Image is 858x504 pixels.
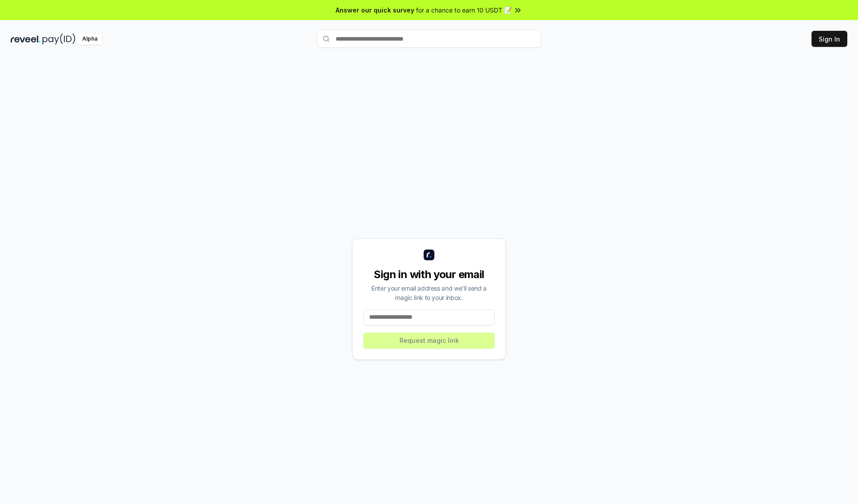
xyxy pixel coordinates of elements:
div: Enter your email address and we’ll send a magic link to your inbox. [363,283,495,302]
img: pay_id [42,33,76,45]
img: logo_small [424,250,434,260]
img: reveel_dark [11,33,41,45]
span: Answer our quick survey [336,5,414,15]
div: Sign in with your email [363,267,495,282]
button: Sign In [812,31,847,47]
div: Alpha [77,33,102,45]
span: for a chance to earn 10 USDT 📝 [416,5,512,15]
